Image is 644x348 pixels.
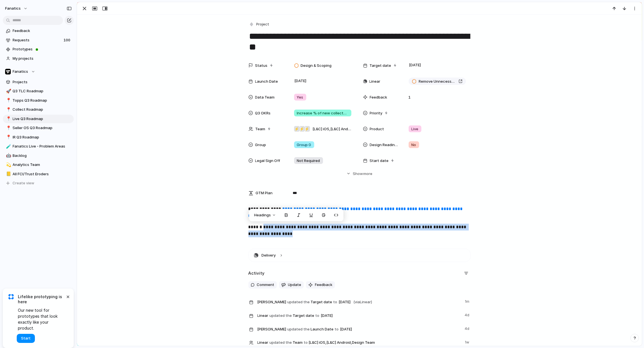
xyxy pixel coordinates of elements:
span: updated the [269,340,292,345]
span: Group [255,142,266,148]
span: Requests [13,37,62,43]
a: Prototypes [3,45,74,54]
button: fanatics [3,4,31,13]
span: Start date [370,158,389,164]
span: Our new tool for prototypes that look exactly like your product. [18,307,65,331]
span: Design Readiness [370,142,399,148]
span: Prototypes [13,46,72,52]
a: 📒All FCI/Trust Eroders [3,170,74,178]
span: Product [370,126,384,132]
button: 📍 [5,125,11,131]
span: more [363,171,372,177]
button: Delivery [249,249,470,262]
span: to [304,340,308,345]
a: 🧪Fanatics Live - Problem Areas [3,142,74,151]
span: Collect Roadmap [13,107,72,112]
a: 📍Live Q3 Roadmap [3,115,74,123]
span: 100 [64,37,71,43]
div: 📒 [6,171,10,177]
span: GTM Plan [256,190,273,196]
span: Linear [257,340,269,345]
div: 📍 [6,106,10,113]
button: Start [17,334,35,343]
button: Comment [248,281,277,289]
span: updated the [269,313,292,319]
span: Status [255,63,268,69]
button: 📒 [5,171,11,177]
span: Legal Sign Off [255,158,280,164]
span: Team [256,126,265,132]
button: 🧪 [5,144,11,149]
span: Headings [254,212,271,218]
button: Feedback [306,281,335,289]
a: 📍Seller OS Q3 Roadmap [3,124,74,132]
span: to [333,299,337,305]
span: Feedback [13,28,72,34]
span: IR Q3 Roadmap [13,134,72,140]
span: Project [256,22,269,27]
span: Feedback [370,95,387,100]
a: 📍Collect Roadmap [3,105,74,114]
div: ⚡ [294,126,300,132]
a: My projects [3,54,74,63]
a: Projects [3,78,74,86]
span: Projects [13,79,72,85]
div: 📍 [6,116,10,122]
span: 1w [465,338,471,345]
button: 🚀 [5,88,11,94]
span: Increase % of new collectors who complete 3+ purchases within their [PERSON_NAME] 30 days from 7.... [297,110,349,116]
a: 📍Topps Q3 Roadmap [3,96,74,105]
div: 💫 [6,162,10,168]
span: [PERSON_NAME] [257,299,286,305]
button: Headings [251,211,279,220]
span: 1m [465,298,471,304]
div: ⚡ [304,126,310,132]
span: Analytics Team [13,162,72,168]
button: 📍 [5,116,11,122]
span: Priority [370,110,383,116]
span: updated the [287,299,310,305]
span: [DATE] [408,62,423,69]
span: Q3 OKRs [255,110,271,116]
span: Show [353,171,363,177]
div: 📍 [6,125,10,131]
span: Target date [370,63,391,69]
span: 4d [465,325,471,332]
span: Topps Q3 Roadmap [13,98,72,103]
span: to [315,313,319,319]
span: [PERSON_NAME] [257,326,286,332]
a: 🚀Q3 TLC Roadmap [3,87,74,95]
span: (via Linear ) [353,299,372,305]
div: 📍IR Q3 Roadmap [3,133,74,142]
div: 🤖 [6,152,10,159]
a: Remove Unnecessary Screens on the Onboarding (iOS and Android) [409,78,466,85]
span: Lifelike prototyping is here [18,294,65,304]
span: Yes [297,95,303,100]
span: Backlog [13,153,72,159]
button: Create view [3,179,74,187]
div: 📍 [6,134,10,140]
span: Design & Scoping [301,63,331,69]
button: Project [248,20,271,29]
span: [DATE] [337,299,352,306]
span: Live Q3 Roadmap [13,116,72,122]
button: 📍 [5,134,11,140]
span: Seller OS Q3 Roadmap [13,125,72,131]
div: 📍 [6,97,10,104]
span: Create view [13,180,35,186]
span: [DATE] [320,312,335,319]
span: Update [288,282,301,288]
span: Linear [257,313,269,319]
span: Linear [369,79,381,84]
a: 🤖Backlog [3,151,74,160]
a: 💫Analytics Team [3,161,74,169]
